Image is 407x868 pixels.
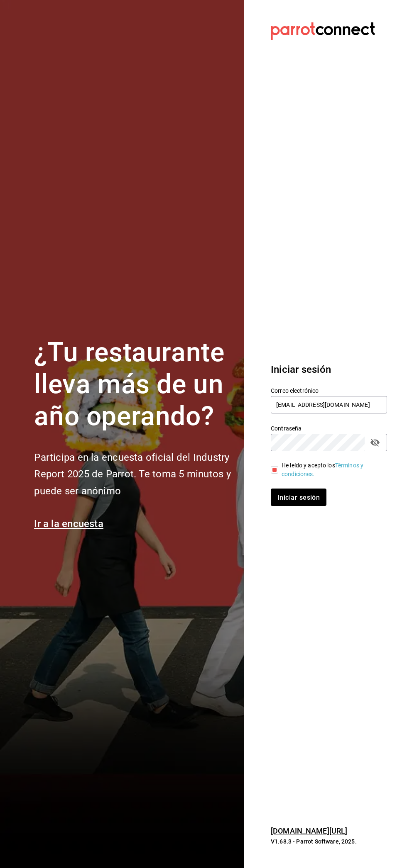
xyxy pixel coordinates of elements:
font: V1.68.3 - Parrot Software, 2025. [271,838,357,845]
font: He leído y acepto los [282,462,335,469]
input: Ingresa tu correo electrónico [271,396,387,413]
a: Ir a la encuesta [34,518,103,530]
a: [DOMAIN_NAME][URL] [271,827,347,835]
font: Iniciar sesión [277,493,320,501]
font: Iniciar sesión [271,364,331,375]
button: Iniciar sesión [271,489,326,506]
button: campo de contraseña [368,435,382,450]
font: ¿Tu restaurante lleva más de un año operando? [34,337,224,432]
font: Participa en la encuesta oficial del Industry Report 2025 de Parrot. Te toma 5 minutos y puede se... [34,452,230,497]
font: Contraseña [271,425,302,432]
font: Correo electrónico [271,387,319,394]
